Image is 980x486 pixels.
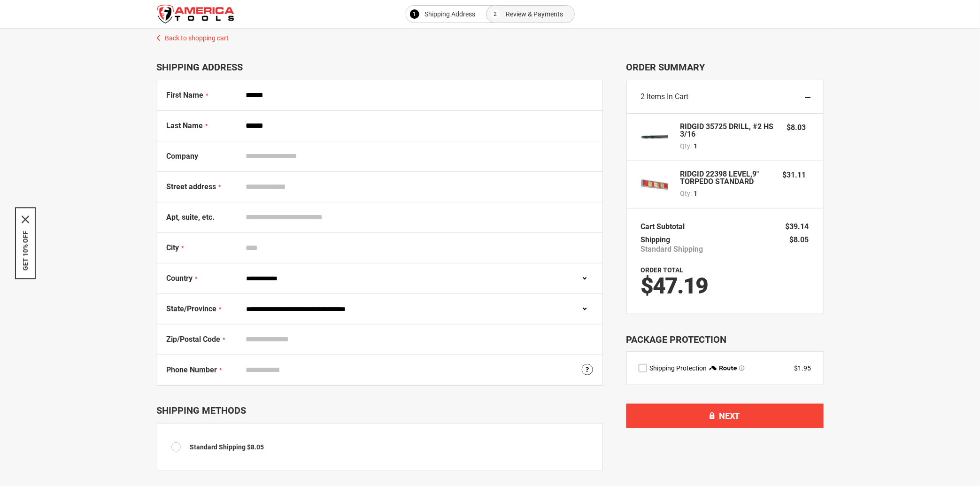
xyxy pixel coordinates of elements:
[147,29,833,43] a: Back to shopping cart
[190,443,246,451] span: Standard Shipping
[22,231,29,270] button: GET 10% OFF
[647,92,689,101] span: Items in Cart
[506,8,563,20] span: Review & Payments
[641,92,645,101] span: 2
[167,365,217,374] span: Phone Number
[167,243,179,252] span: City
[783,170,806,179] span: $31.11
[626,62,824,73] span: Order Summary
[167,91,204,100] span: First Name
[786,222,809,231] span: $39.14
[157,405,603,416] div: Shipping Methods
[247,443,264,451] span: $8.05
[680,190,691,197] span: Qty
[22,216,29,223] button: Close
[787,123,806,132] span: $8.03
[680,142,691,150] span: Qty
[22,216,29,223] svg: close icon
[167,213,215,222] span: Apt, suite, etc.
[641,266,684,274] strong: Order Total
[795,363,811,373] div: $1.95
[641,272,708,299] span: $47.19
[425,8,476,20] span: Shipping Address
[626,404,824,428] button: Next
[680,170,774,185] strong: RIDGID 22398 LEVEL,9" TORPEDO STANDARD
[641,123,669,151] img: RIDGID 35725 DRILL, #2 HS 3/16
[641,220,690,233] th: Cart Subtotal
[650,364,707,372] span: Shipping Protection
[167,274,193,283] span: Country
[694,189,698,198] span: 1
[790,235,809,244] span: $8.05
[167,335,221,344] span: Zip/Postal Code
[167,304,217,313] span: State/Province
[157,62,603,73] div: Shipping Address
[680,123,778,138] strong: RIDGID 35725 DRILL, #2 HS 3/16
[641,235,671,244] span: Shipping
[413,8,416,20] span: 1
[167,121,203,130] span: Last Name
[157,5,234,23] a: store logo
[739,365,745,371] span: Learn more
[167,182,216,191] span: Street address
[167,152,199,161] span: Company
[719,411,740,421] span: Next
[641,245,703,254] span: Standard Shipping
[694,141,698,151] span: 1
[639,363,811,373] div: route shipping protection selector element
[641,170,669,199] img: RIDGID 22398 LEVEL,9" TORPEDO STANDARD
[157,5,234,23] img: America Tools
[626,333,824,347] div: Package Protection
[494,8,497,20] span: 2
